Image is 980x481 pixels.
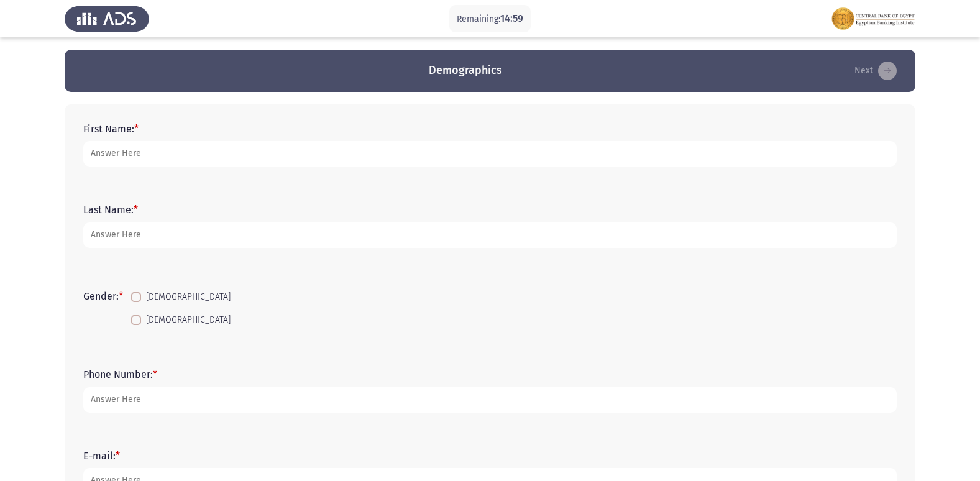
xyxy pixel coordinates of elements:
[500,12,523,24] span: 14:59
[457,11,523,27] p: Remaining:
[83,290,123,302] label: Gender:
[429,63,502,78] h3: Demographics
[851,61,900,81] button: load next page
[83,123,139,135] label: First Name:
[146,290,231,305] span: [DEMOGRAPHIC_DATA]
[83,369,157,380] label: Phone Number:
[83,141,897,167] input: add answer text
[83,222,897,248] input: add answer text
[83,387,897,413] input: add answer text
[83,204,138,216] label: Last Name:
[146,313,231,328] span: [DEMOGRAPHIC_DATA]
[831,1,915,36] img: Assessment logo of FOCUS Assessment 3 Modules EN
[83,450,120,462] label: E-mail:
[65,1,149,36] img: Assess Talent Management logo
